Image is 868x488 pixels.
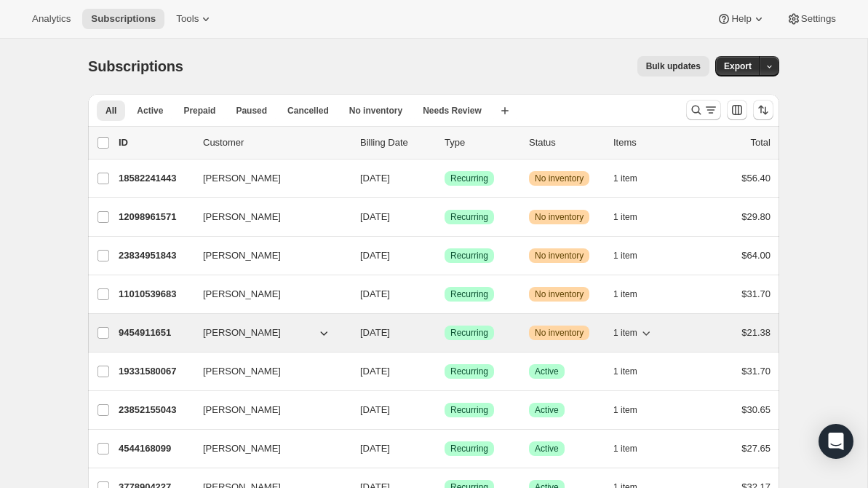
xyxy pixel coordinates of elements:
span: Bulk updates [646,60,701,72]
span: Active [535,443,559,454]
span: 1 item [613,443,637,454]
div: Type [445,135,517,150]
span: Paused [236,105,267,117]
span: $31.70 [741,366,771,377]
span: [PERSON_NAME] [203,287,281,302]
button: 1 item [613,284,653,304]
span: Prepaid [183,105,215,117]
div: 23834951843[PERSON_NAME][DATE]SuccessRecurringWarningNo inventory1 item$64.00 [119,245,771,266]
button: Bulk updates [637,56,709,76]
span: [DATE] [360,443,390,454]
button: [PERSON_NAME] [194,167,340,190]
button: Customize table column order and visibility [727,100,747,120]
span: [PERSON_NAME] [203,403,281,417]
span: 1 item [613,211,637,223]
span: $29.80 [741,211,771,222]
p: Customer [203,135,349,150]
div: Items [613,135,686,150]
p: 23852155043 [119,403,191,417]
button: Sort the results [753,100,773,120]
div: 18582241443[PERSON_NAME][DATE]SuccessRecurringWarningNo inventory1 item$56.40 [119,168,771,189]
span: Help [731,13,751,25]
span: 1 item [613,366,637,377]
div: 9454911651[PERSON_NAME][DATE]SuccessRecurringWarningNo inventory1 item$21.38 [119,323,771,343]
div: 11010539683[PERSON_NAME][DATE]SuccessRecurringWarningNo inventory1 item$31.70 [119,284,771,304]
button: [PERSON_NAME] [194,398,340,422]
span: [PERSON_NAME] [203,441,281,456]
button: Search and filter results [686,100,721,120]
span: Subscriptions [91,13,156,25]
span: [PERSON_NAME] [203,248,281,263]
span: Recurring [450,211,488,223]
span: [DATE] [360,366,390,377]
span: Recurring [450,366,488,377]
div: IDCustomerBilling DateTypeStatusItemsTotal [119,135,771,150]
span: $21.38 [741,327,771,338]
div: 19331580067[PERSON_NAME][DATE]SuccessRecurringSuccessActive1 item$31.70 [119,361,771,382]
p: 23834951843 [119,248,191,263]
span: All [105,105,116,117]
span: Active [535,404,559,416]
span: $56.40 [741,173,771,184]
span: [DATE] [360,173,390,184]
p: 18582241443 [119,171,191,186]
button: Create new view [493,101,517,121]
p: 4544168099 [119,441,191,456]
span: Tools [176,13,199,25]
div: Open Intercom Messenger [819,424,853,459]
button: Tools [167,9,222,29]
span: [PERSON_NAME] [203,364,281,379]
span: Analytics [32,13,71,25]
span: [PERSON_NAME] [203,326,281,340]
button: [PERSON_NAME] [194,437,340,460]
p: Total [751,135,771,150]
button: 1 item [613,361,653,382]
p: 12098961571 [119,210,191,224]
button: 1 item [613,245,653,266]
button: 1 item [613,400,653,420]
span: Recurring [450,443,488,454]
button: Settings [778,9,845,29]
span: [DATE] [360,288,390,299]
button: Analytics [23,9,79,29]
span: No inventory [535,211,584,223]
span: Subscriptions [88,58,183,74]
span: $27.65 [741,443,771,454]
span: [PERSON_NAME] [203,171,281,186]
button: Help [708,9,774,29]
span: Recurring [450,173,488,184]
span: 1 item [613,250,637,261]
p: ID [119,135,191,150]
button: Export [715,56,760,76]
span: [DATE] [360,404,390,415]
button: 1 item [613,168,653,189]
span: No inventory [535,250,584,261]
span: 1 item [613,327,637,339]
span: No inventory [535,327,584,339]
span: [DATE] [360,211,390,222]
p: 11010539683 [119,287,191,302]
span: [DATE] [360,250,390,261]
span: Recurring [450,327,488,339]
span: 1 item [613,288,637,300]
button: [PERSON_NAME] [194,321,340,345]
button: [PERSON_NAME] [194,244,340,267]
span: [DATE] [360,327,390,338]
span: $31.70 [741,288,771,299]
button: Subscriptions [82,9,164,29]
p: Status [529,135,602,150]
span: [PERSON_NAME] [203,210,281,224]
button: [PERSON_NAME] [194,205,340,229]
span: Needs Review [423,105,482,117]
span: 1 item [613,404,637,416]
span: Active [137,105,163,117]
span: No inventory [349,105,402,117]
button: [PERSON_NAME] [194,360,340,383]
span: Recurring [450,288,488,300]
span: No inventory [535,173,584,184]
button: [PERSON_NAME] [194,283,340,306]
button: 1 item [613,438,653,459]
span: Recurring [450,250,488,261]
p: Billing Date [360,135,433,150]
button: 1 item [613,323,653,343]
